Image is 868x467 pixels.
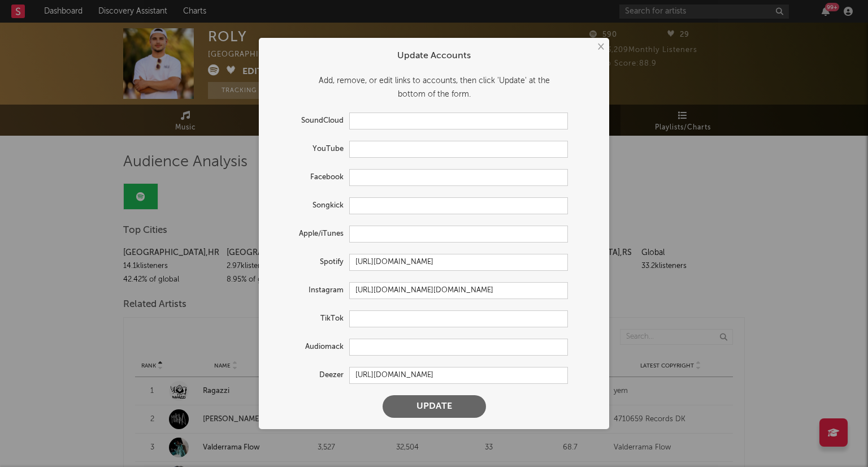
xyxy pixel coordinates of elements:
button: × [594,41,606,53]
label: Instagram [270,284,349,297]
label: Facebook [270,171,349,184]
label: SoundCloud [270,114,349,128]
label: Songkick [270,199,349,213]
label: Deezer [270,369,349,382]
label: YouTube [270,142,349,156]
label: Apple/iTunes [270,227,349,241]
button: Update [383,395,486,418]
label: TikTok [270,312,349,326]
label: Spotify [270,256,349,269]
label: Audiomack [270,340,349,354]
div: Update Accounts [270,49,598,63]
div: Add, remove, or edit links to accounts, then click 'Update' at the bottom of the form. [270,74,598,101]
